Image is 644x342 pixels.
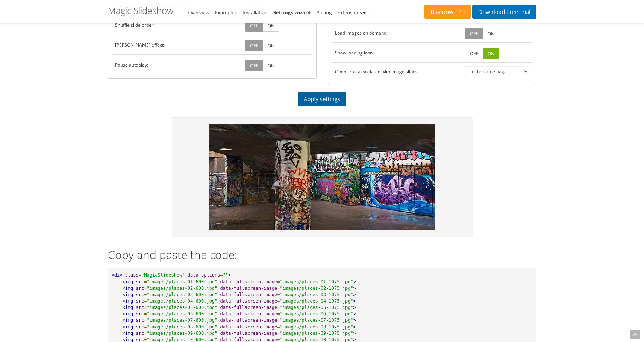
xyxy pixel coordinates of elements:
span: <img [122,318,133,323]
span: src [136,331,144,336]
a: Settings wizard [273,9,311,16]
span: = [144,292,147,297]
span: "images/places-09-600.jpg" [147,331,217,336]
span: data-fullscreen-image [220,305,277,310]
span: <img [122,324,133,330]
span: <img [122,305,133,310]
span: "MagicSlideshow" [141,272,185,278]
span: = [220,272,223,278]
span: = [277,298,280,304]
td: [PERSON_NAME] effect: [112,35,242,55]
span: src [136,305,144,310]
span: = [144,286,147,291]
span: "images/places-08-600.jpg" [147,324,217,330]
span: src [136,279,144,284]
span: data-fullscreen-image [220,311,277,316]
span: <img [122,279,133,284]
a: ON [263,20,279,32]
span: data-fullscreen-image [220,292,277,297]
span: "images/places-04-1075.jpg" [280,298,353,304]
span: data-fullscreen-image [220,279,277,284]
span: > [353,331,356,336]
span: "images/places-03-1075.jpg" [280,292,353,297]
span: > [353,318,356,323]
a: Apply settings [298,92,347,106]
span: = [144,279,147,284]
td: Pause autoplay: [112,55,242,75]
span: data-fullscreen-image [220,298,277,304]
span: "images/places-06-600.jpg" [147,311,217,316]
span: = [144,318,147,323]
a: ON [483,48,499,59]
span: = [277,279,280,284]
a: OFF [245,20,263,32]
span: > [353,286,356,291]
span: data-fullscreen-image [220,286,277,291]
span: "" [223,272,228,278]
span: = [277,331,280,336]
span: "images/places-01-1075.jpg" [280,279,353,284]
span: = [144,298,147,304]
span: = [144,311,147,316]
span: src [136,292,144,297]
span: = [144,324,147,330]
span: data-options [188,272,220,278]
span: "images/places-06-1075.jpg" [280,311,353,316]
a: Buy now£29 [424,5,471,19]
span: = [277,311,280,316]
span: <img [122,298,133,304]
td: Shuffle slide order: [112,15,242,35]
span: Free Trial [505,9,530,15]
h1: Magic Slideshow [108,6,173,15]
a: OFF [245,40,263,51]
span: > [353,298,356,304]
span: > [353,305,356,310]
span: data-fullscreen-image [220,324,277,330]
span: src [136,318,144,323]
span: src [136,298,144,304]
a: ON [483,28,499,39]
span: > [353,311,356,316]
td: Open links associated with image slides: [332,63,462,80]
span: > [353,279,356,284]
span: = [144,305,147,310]
a: ON [263,60,279,71]
span: "images/places-05-1075.jpg" [280,305,353,310]
a: OFF [245,60,263,71]
span: <img [122,311,133,316]
span: = [277,292,280,297]
span: = [277,305,280,310]
span: > [353,324,356,330]
span: "images/places-03-600.jpg" [147,292,217,297]
span: > [228,272,231,278]
span: "images/places-07-600.jpg" [147,318,217,323]
span: <div [112,272,123,278]
span: <img [122,292,133,297]
span: src [136,286,144,291]
span: "images/places-07-1075.jpg" [280,318,353,323]
h2: Copy and paste the code: [108,248,536,261]
a: Examples [215,9,237,16]
span: = [277,324,280,330]
span: = [139,272,141,278]
a: ON [263,40,279,51]
span: "images/places-02-1075.jpg" [280,286,353,291]
span: = [277,286,280,291]
td: Load images on demand: [332,23,462,43]
img: Magic Slideshow - Settings Wizard [209,124,435,230]
span: "images/places-05-600.jpg" [147,305,217,310]
span: "images/places-01-600.jpg" [147,279,217,284]
td: Show loading icon: [332,43,462,63]
span: > [353,292,356,297]
a: OFF [465,48,483,59]
span: data-fullscreen-image [220,331,277,336]
span: "images/places-08-1075.jpg" [280,324,353,330]
span: src [136,324,144,330]
span: "images/places-02-600.jpg" [147,286,217,291]
span: "images/places-04-600.jpg" [147,298,217,304]
span: £29 [453,9,465,15]
a: Installation [242,9,268,16]
a: DownloadFree Trial [472,5,536,19]
span: "images/places-09-1075.jpg" [280,331,353,336]
a: Overview [188,9,209,16]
